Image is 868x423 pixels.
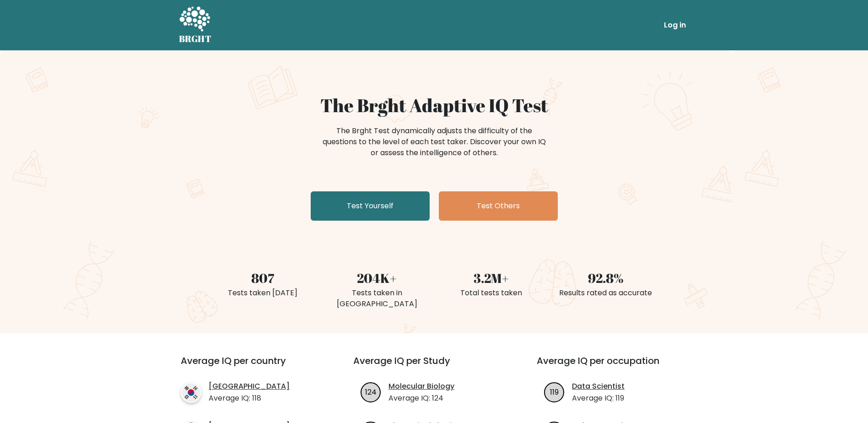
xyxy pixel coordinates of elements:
h3: Average IQ per country [181,355,320,377]
a: Test Yourself [311,191,430,221]
h3: Average IQ per occupation [537,355,698,377]
a: Molecular Biology [388,381,454,392]
div: Tests taken [DATE] [211,287,314,298]
div: 204K+ [325,268,429,287]
h5: BRGHT [179,33,212,44]
div: Results rated as accurate [554,287,658,298]
p: Average IQ: 118 [209,393,290,404]
a: Test Others [439,191,558,221]
a: BRGHT [179,4,212,47]
a: Log in [660,16,690,34]
text: 119 [550,386,559,397]
h1: The Brght Adaptive IQ Test [211,94,658,116]
a: Data Scientist [572,381,625,392]
a: [GEOGRAPHIC_DATA] [209,381,290,392]
h3: Average IQ per Study [353,355,515,377]
p: Average IQ: 124 [388,393,454,404]
div: 807 [211,268,314,287]
div: Tests taken in [GEOGRAPHIC_DATA] [325,287,429,309]
div: 92.8% [554,268,658,287]
div: Total tests taken [440,287,543,298]
text: 124 [365,386,377,397]
p: Average IQ: 119 [572,393,625,404]
div: 3.2M+ [440,268,543,287]
img: country [181,382,201,403]
div: The Brght Test dynamically adjusts the difficulty of the questions to the level of each test take... [320,125,549,158]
